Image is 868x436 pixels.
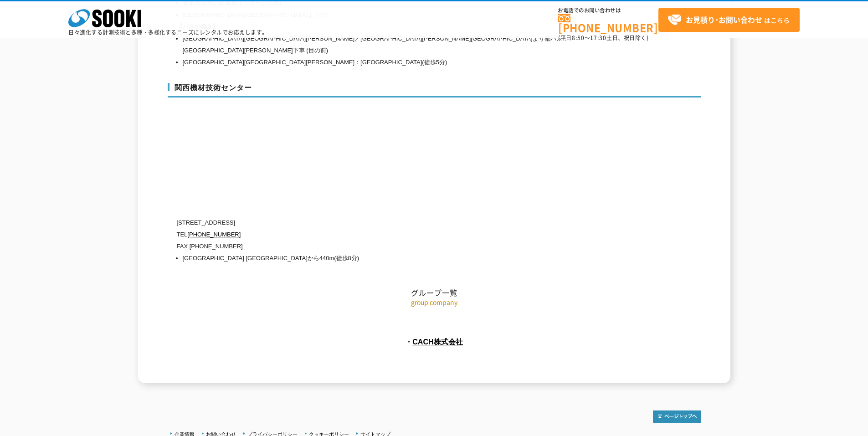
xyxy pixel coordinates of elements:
[558,8,658,13] span: お電話でのお問い合わせは
[177,229,614,241] p: TEL
[572,34,585,42] span: 8:50
[412,338,463,346] a: CACH株式会社
[187,231,241,238] a: [PHONE_NUMBER]
[590,34,606,42] span: 17:30
[686,14,762,25] strong: お見積り･お問い合わせ
[68,30,268,35] p: 日々進化する計測技術と多種・多様化するニーズにレンタルでお応えします。
[168,197,701,298] h2: グループ一覧
[558,14,658,33] a: [PHONE_NUMBER]
[168,83,701,97] h3: 関西機材技術センター
[177,217,614,229] p: [STREET_ADDRESS]
[653,410,701,423] img: トップページへ
[168,298,701,307] p: group company
[168,334,701,349] p: ・
[658,8,800,32] a: お見積り･お問い合わせはこちら
[183,252,614,264] li: [GEOGRAPHIC_DATA] [GEOGRAPHIC_DATA]から440m(徒歩8分)
[177,241,614,252] p: FAX [PHONE_NUMBER]
[668,13,790,27] span: はこちら
[183,56,614,68] li: [GEOGRAPHIC_DATA][GEOGRAPHIC_DATA][PERSON_NAME]：[GEOGRAPHIC_DATA](徒歩5分)
[183,33,614,56] li: [GEOGRAPHIC_DATA][GEOGRAPHIC_DATA][PERSON_NAME]／[GEOGRAPHIC_DATA][PERSON_NAME][GEOGRAPHIC_DATA]より...
[558,34,648,42] span: (平日 ～ 土日、祝日除く)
